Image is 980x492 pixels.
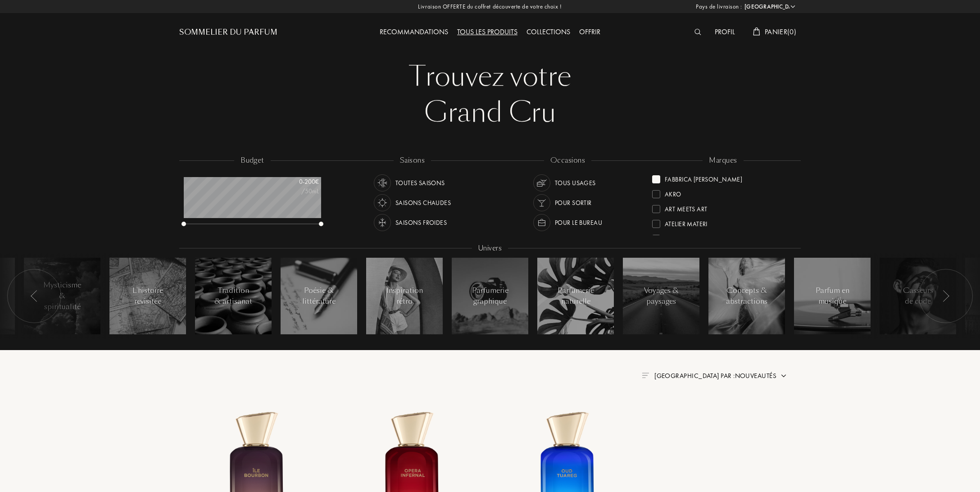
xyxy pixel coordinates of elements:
[555,174,596,191] div: Tous usages
[710,27,740,38] div: Profil
[544,155,591,166] div: occasions
[453,27,522,36] a: Tous les produits
[813,285,852,307] div: Parfum en musique
[376,177,389,189] img: usage_season_average_white.svg
[665,187,681,199] div: Akro
[186,95,794,131] div: Grand Cru
[780,372,787,379] img: arrow.png
[129,285,167,307] div: L'histoire revisitée
[375,27,453,38] div: Recommandations
[654,371,776,380] span: [GEOGRAPHIC_DATA] par : Nouveautés
[765,27,796,36] span: Panier ( 0 )
[555,214,602,231] div: Pour le bureau
[234,155,271,166] div: budget
[472,243,508,254] div: Univers
[665,201,707,214] div: Art Meets Art
[535,177,548,189] img: usage_occasion_all_white.svg
[186,59,794,95] div: Trouvez votre
[557,285,595,307] div: Parfumerie naturelle
[274,187,319,196] div: /50mL
[376,216,389,229] img: usage_season_cold_white.svg
[31,290,38,302] img: arr_left.svg
[642,285,681,307] div: Voyages & paysages
[942,290,949,302] img: arr_left.svg
[575,27,605,36] a: Offrir
[395,174,445,191] div: Toutes saisons
[522,27,575,38] div: Collections
[665,231,685,243] div: Baruti
[453,27,522,38] div: Tous les produits
[535,216,548,229] img: usage_occasion_work_white.svg
[471,285,509,307] div: Parfumerie graphique
[642,373,649,378] img: filter_by.png
[535,196,548,209] img: usage_occasion_party_white.svg
[376,196,389,209] img: usage_season_hot_white.svg
[555,194,592,211] div: Pour sortir
[665,216,708,228] div: Atelier Materi
[694,29,701,35] img: search_icn_white.svg
[710,27,740,36] a: Profil
[179,27,277,38] a: Sommelier du Parfum
[214,285,253,307] div: Tradition & artisanat
[386,285,424,307] div: Inspiration rétro
[375,27,453,36] a: Recommandations
[753,27,760,36] img: cart_white.svg
[575,27,605,38] div: Offrir
[274,177,319,187] div: 0 - 200 €
[395,214,447,231] div: Saisons froides
[395,194,451,211] div: Saisons chaudes
[394,155,431,166] div: saisons
[726,285,767,307] div: Concepts & abstractions
[696,2,742,11] span: Pays de livraison :
[665,172,742,184] div: Fabbrica [PERSON_NAME]
[300,285,338,307] div: Poésie & littérature
[703,155,743,166] div: marques
[522,27,575,36] a: Collections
